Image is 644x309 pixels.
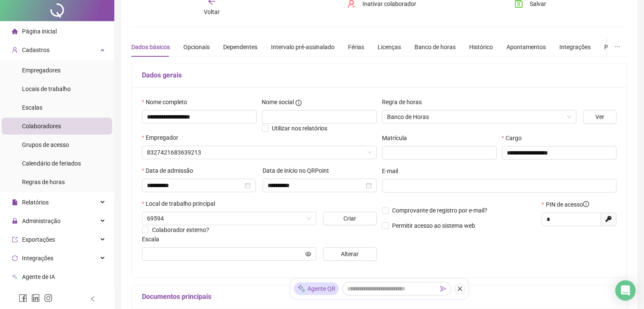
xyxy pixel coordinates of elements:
span: Colaboradores [22,123,61,130]
button: Ver [583,110,616,124]
span: Integrações [22,255,53,262]
span: 69594 [147,212,311,225]
div: Agente QR [294,282,339,295]
span: Empregadores [22,67,61,74]
span: export [12,237,18,243]
button: Alterar [323,247,377,261]
span: Calendário de feriados [22,160,81,167]
span: ellipsis [614,44,620,50]
button: ellipsis [608,37,627,57]
span: info-circle [583,201,589,207]
label: Data de início no QRPoint [263,166,334,175]
span: Colaborador externo? [152,226,209,233]
span: Administração [22,218,61,224]
span: instagram [44,294,53,302]
span: Página inicial [22,28,57,35]
div: Apontamentos [506,42,546,52]
span: left [90,296,96,302]
div: Banco de horas [415,42,456,52]
span: Comprovante de registro por e-mail? [392,207,487,214]
div: Integrações [559,42,591,52]
span: Ver [595,112,604,121]
span: facebook [19,294,27,302]
span: user-add [12,47,18,53]
h5: Dados gerais [142,70,616,80]
div: Preferências [604,42,637,52]
div: Dependentes [223,42,257,52]
span: Criar [343,214,356,223]
span: Nome social [262,97,294,107]
span: linkedin [31,294,40,302]
label: Escala [142,235,165,244]
span: Relatórios [22,199,49,206]
div: Histórico [469,42,493,52]
label: Matrícula [382,133,412,143]
span: Locais de trabalho [22,86,71,92]
label: Empregador [142,133,184,142]
img: sparkle-icon.fc2bf0ac1784a2077858766a79e2daf3.svg [297,284,306,293]
span: Voltar [204,8,220,15]
label: Data de admissão [142,166,199,175]
label: Nome completo [142,97,193,107]
span: Escalas [22,104,42,111]
span: close [457,286,463,292]
div: Dados básicos [131,42,170,52]
span: Agente de IA [22,273,55,280]
label: Local de trabalho principal [142,199,221,208]
label: Cargo [502,133,527,143]
span: Utilizar nos relatórios [272,125,327,132]
span: send [440,286,446,292]
div: Licenças [378,42,401,52]
h5: Documentos principais [142,292,616,302]
label: E-mail [382,166,404,176]
span: eye [305,251,311,257]
span: file [12,199,18,205]
span: Cadastros [22,47,50,53]
span: Regras de horas [22,179,65,185]
span: lock [12,218,18,224]
span: home [12,28,18,34]
div: Férias [348,42,364,52]
span: Alterar [341,249,359,259]
span: Banco de Horas [387,110,571,123]
div: Open Intercom Messenger [615,280,636,301]
label: Regra de horas [382,97,427,107]
span: info-circle [296,100,301,106]
div: Intervalo pré-assinalado [271,42,334,52]
div: Opcionais [183,42,210,52]
span: sync [12,255,18,261]
span: Grupos de acesso [22,141,69,148]
span: Permitir acesso ao sistema web [392,222,475,229]
span: 8327421683639213 [147,146,372,159]
span: Exportações [22,236,55,243]
span: PIN de acesso [546,200,589,209]
button: Criar [323,212,377,225]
